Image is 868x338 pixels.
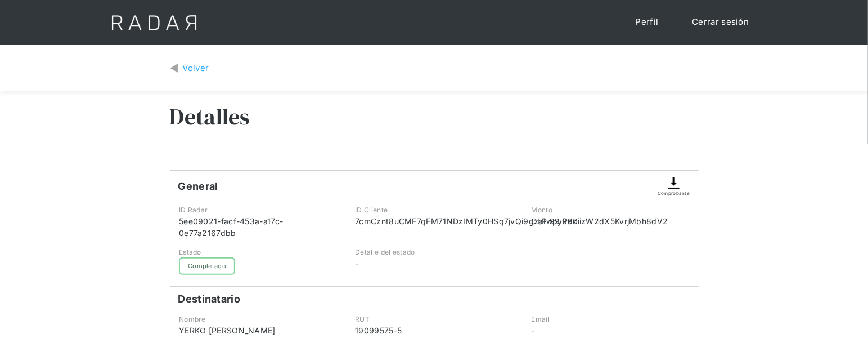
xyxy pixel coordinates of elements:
div: Detalle del estado [355,247,512,257]
div: Email [532,314,689,324]
a: Perfil [624,11,670,33]
div: 7cmCznt8uCMF7qFM71NDzIMTy0HSq7jvQi9gza1wpyPdziizW2dX5KvrjMbh8dV2 [355,215,512,227]
div: - [532,324,689,336]
div: Estado [179,247,336,257]
div: Comprobante [658,190,690,197]
a: Cerrar sesión [681,11,761,33]
div: Monto [532,205,689,215]
img: Descargar comprobante [667,176,681,190]
div: YERKO [PERSON_NAME] [179,324,336,336]
div: ID Radar [179,205,336,215]
h3: Detalles [170,103,250,131]
div: Completado [179,257,235,275]
div: Nombre [179,314,336,324]
div: ID Cliente [355,205,512,215]
div: 19099575-5 [355,324,512,336]
div: CLP 99.990 [532,215,689,227]
div: - [355,257,512,269]
div: 5ee09021-facf-453a-a17c-0e77a2167dbb [179,215,336,239]
h4: Destinatario [178,292,241,306]
div: Volver [183,62,209,75]
a: Volver [170,62,209,75]
h4: General [178,180,218,193]
div: RUT [355,314,512,324]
